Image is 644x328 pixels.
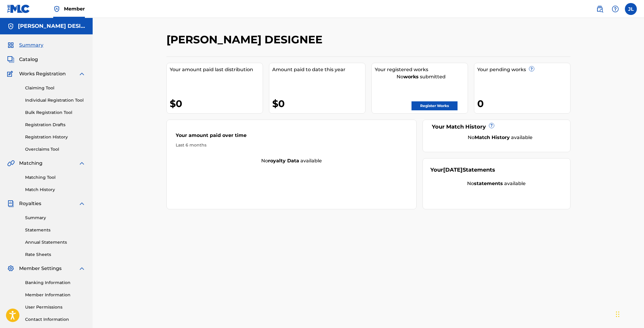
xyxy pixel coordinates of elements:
div: User Menu [625,3,637,15]
span: ? [529,66,534,71]
img: Royalties [7,200,14,207]
div: 0 [477,97,570,110]
a: Matching Tool [25,174,85,181]
a: SummarySummary [7,42,43,49]
img: expand [78,265,85,272]
strong: statements [474,181,503,186]
div: Your registered works [375,66,468,73]
img: expand [78,70,85,77]
a: Overclaims Tool [25,146,85,152]
a: Summary [25,215,85,221]
a: Rate Sheets [25,251,85,258]
div: $0 [170,97,263,110]
a: Contact Information [25,316,85,323]
div: Help [609,3,621,15]
a: Register Works [412,101,458,110]
img: Catalog [7,56,14,63]
div: Your amount paid last distribution [170,66,263,73]
strong: Match History [475,135,510,140]
a: Annual Statements [25,239,85,245]
img: expand [78,160,85,167]
strong: works [403,74,419,80]
div: No available [167,157,417,164]
div: Amount paid to date this year [272,66,365,73]
a: Member Information [25,292,85,298]
div: Last 6 months [176,142,408,148]
span: Summary [19,42,43,49]
img: Member Settings [7,265,14,272]
img: Accounts [7,23,14,30]
strong: royalty data [268,158,299,164]
iframe: Resource Center [627,223,644,272]
div: No submitted [375,73,468,80]
a: Registration History [25,134,85,140]
span: Works Registration [19,70,66,77]
h2: [PERSON_NAME] DESIGNEE [166,33,325,46]
a: Match History [25,187,85,193]
img: search [596,5,603,13]
span: Member [64,5,85,12]
img: expand [78,200,85,207]
h5: JARED LOGAN DESIGNEE [18,23,85,30]
span: Member Settings [19,265,62,272]
a: Registration Drafts [25,122,85,128]
div: No available [430,180,563,187]
img: Matching [7,160,15,167]
div: Your pending works [477,66,570,73]
iframe: Chat Widget [614,299,644,328]
span: Catalog [19,56,38,63]
div: Drag [616,305,619,323]
span: [DATE] [443,167,463,173]
div: $0 [272,97,365,110]
a: User Permissions [25,304,85,310]
img: Works Registration [7,70,15,77]
a: Public Search [594,3,606,15]
a: CatalogCatalog [7,56,38,63]
a: Claiming Tool [25,85,85,91]
div: No available [438,134,563,141]
div: Your amount paid over time [176,132,408,142]
a: Statements [25,227,85,233]
div: Your Statements [430,166,495,174]
span: Matching [19,160,42,167]
span: Royalties [19,200,41,207]
a: Bulk Registration Tool [25,109,85,116]
a: Banking Information [25,280,85,286]
img: help [612,5,619,13]
a: Individual Registration Tool [25,97,85,103]
div: Your Match History [430,123,563,131]
img: Top Rightsholder [53,5,60,13]
img: MLC Logo [7,4,30,13]
img: Summary [7,42,14,49]
span: ? [489,123,494,128]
